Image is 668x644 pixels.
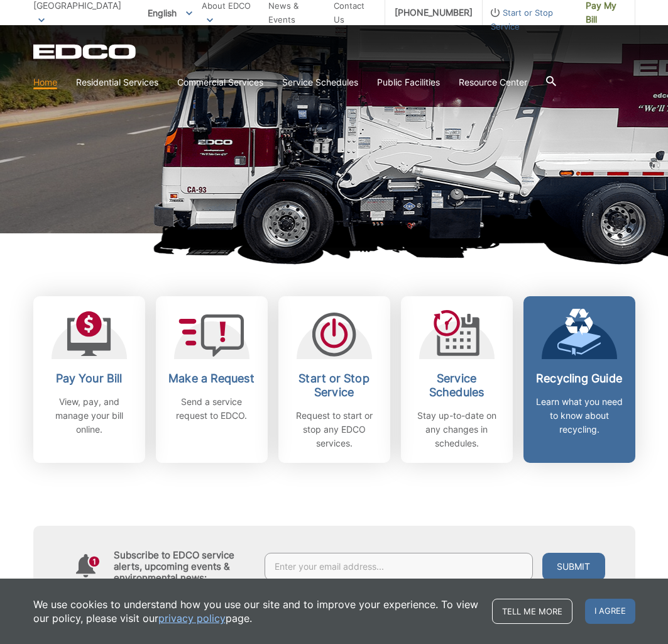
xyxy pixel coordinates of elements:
[156,296,268,463] a: Make a Request Send a service request to EDCO.
[177,75,263,89] a: Commercial Services
[410,372,503,399] h2: Service Schedules
[33,296,145,463] a: Pay Your Bill View, pay, and manage your bill online.
[138,3,202,23] span: English
[43,372,136,386] h2: Pay Your Bill
[114,550,252,584] h4: Subscribe to EDCO service alerts, upcoming events & environmental news:
[459,75,527,89] a: Resource Center
[542,553,605,580] button: Submit
[523,296,635,463] a: Recycling Guide Learn what you need to know about recycling.
[43,395,136,436] p: View, pay, and manage your bill online.
[401,296,513,463] a: Service Schedules Stay up-to-date on any changes in schedules.
[76,75,158,89] a: Residential Services
[265,553,533,580] input: Enter your email address...
[33,597,479,625] p: We use cookies to understand how you use our site and to improve your experience. To view our pol...
[410,409,503,450] p: Stay up-to-date on any changes in schedules.
[377,75,440,89] a: Public Facilities
[158,611,226,625] a: privacy policy
[33,75,57,89] a: Home
[165,395,258,423] p: Send a service request to EDCO.
[288,372,381,399] h2: Start or Stop Service
[33,44,138,59] a: EDCD logo. Return to the homepage.
[585,599,635,624] span: I agree
[282,75,358,89] a: Service Schedules
[165,372,258,386] h2: Make a Request
[492,599,572,624] a: Tell me more
[533,372,626,386] h2: Recycling Guide
[288,409,381,450] p: Request to start or stop any EDCO services.
[533,395,626,436] p: Learn what you need to know about recycling.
